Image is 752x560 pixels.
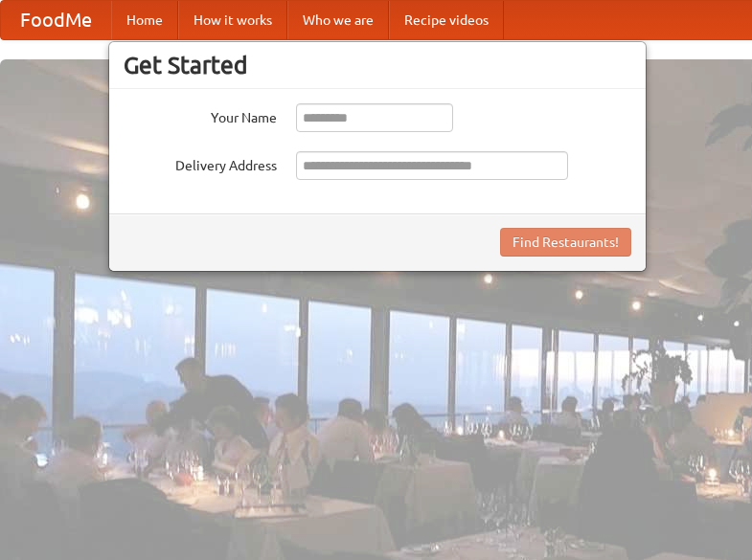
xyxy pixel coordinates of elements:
[287,1,389,39] a: Who we are
[500,228,631,257] button: Find Restaurants!
[124,51,631,79] h3: Get Started
[111,1,178,39] a: Home
[124,103,277,127] label: Your Name
[178,1,287,39] a: How it works
[389,1,504,39] a: Recipe videos
[124,151,277,175] label: Delivery Address
[1,1,111,39] a: FoodMe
